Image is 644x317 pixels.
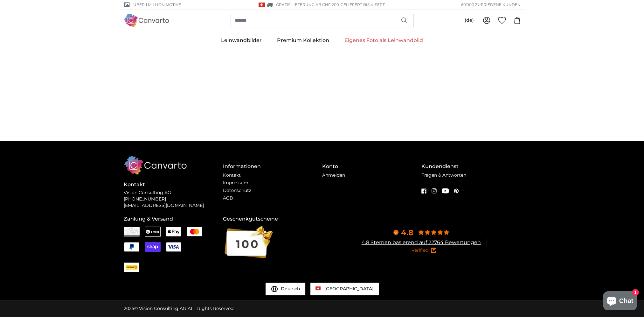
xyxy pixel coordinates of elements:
[124,215,223,223] h4: Zahlung & Versand
[133,2,181,8] span: Über 1 Million Motive
[324,286,374,292] span: [GEOGRAPHIC_DATA]
[266,283,305,295] button: Deutsch
[461,2,521,8] span: 60'000 ZUFRIEDENE KUNDEN
[341,2,386,7] span: Geliefert bis 4. Sept.
[322,227,521,254] a: 4.8 4.8 Sternen basierend auf 22764 BewertungenVerified
[124,227,140,237] img: Rechnung
[124,306,134,311] span: 2025
[124,181,223,188] h4: Kontakt
[322,163,421,170] h4: Konto
[337,32,431,49] a: Eigenes Foto als Leinwandbild
[322,172,345,178] a: Anmelden
[213,32,269,49] a: Leinwandbilder
[223,187,251,193] a: Datenschutz
[124,14,170,27] img: Canvarto
[223,172,241,178] a: Kontakt
[421,172,466,178] a: Fragen & Antworten
[460,15,479,26] button: (de)
[421,163,521,170] h4: Kundendienst
[223,215,322,223] h4: Geschenkgutscheine
[601,291,639,312] inbox-online-store-chat: Onlineshop-Chat von Shopify
[223,180,248,186] a: Impressum
[339,2,386,7] span: -
[281,286,300,292] span: Deutsch
[145,227,161,237] img: Twint
[124,190,223,209] p: Vision Consulting AG [PHONE_NUMBER] [EMAIL_ADDRESS][DOMAIN_NAME]
[310,283,379,295] a: Schweiz [GEOGRAPHIC_DATA]
[269,32,337,49] a: Premium Kollektion
[276,2,339,7] span: GRATIS Lieferung ab CHF 200
[223,163,322,170] h4: Informationen
[362,239,481,245] a: 4.8 Sternen basierend auf 22764 Bewertungen
[259,3,265,7] img: Schweiz
[124,306,234,312] div: © Vision Consulting AG ALL Rights Reserved.
[315,286,321,290] img: Schweiz
[223,195,233,201] a: AGB
[124,264,139,270] img: CHPOST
